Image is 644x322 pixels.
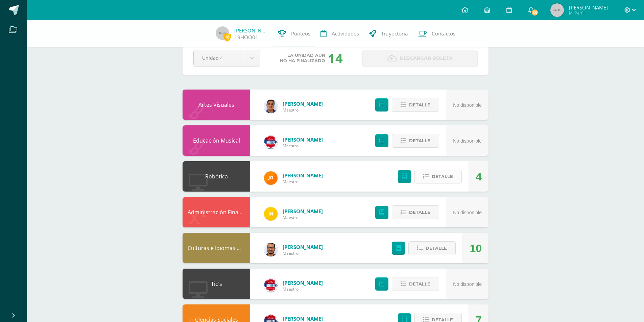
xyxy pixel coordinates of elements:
img: 30108eeae6c649a9a82bfbaad6c0d1cb.png [264,171,278,185]
a: [PERSON_NAME] [234,27,268,34]
a: Punteos [273,20,315,47]
span: No disponible [453,210,482,215]
button: Detalle [392,205,439,219]
div: Educación Musical [183,125,250,156]
span: [PERSON_NAME] [283,279,323,286]
img: 45x45 [550,3,564,17]
span: Detalle [409,278,430,290]
span: Maestro [283,107,323,113]
a: Actividades [315,20,364,47]
button: Detalle [408,241,456,255]
button: Detalle [414,170,462,183]
img: be8102e1d6aaef58604e2e488bb7b270.png [264,279,278,292]
span: Detalle [409,99,430,111]
span: Detalle [432,170,453,183]
span: No disponible [453,281,482,287]
a: Contactos [413,20,460,47]
span: Maestro [283,143,323,149]
span: Punteos [291,30,310,37]
span: Contactos [432,30,455,37]
div: Administración Financiera [183,197,250,227]
span: [PERSON_NAME] [283,136,323,143]
span: [PERSON_NAME] [569,4,608,11]
span: Trayectoria [381,30,408,37]
span: La unidad aún no ha finalizado [280,53,325,64]
button: Detalle [392,98,439,112]
div: 14 [328,49,343,67]
span: [PERSON_NAME] [283,244,323,250]
span: Detalle [409,206,430,219]
button: Detalle [392,277,439,291]
span: [PERSON_NAME] [283,172,323,179]
div: Robótica [183,161,250,192]
span: Actividades [332,30,359,37]
img: 91d43002c1e6da35fcf826c9a618326d.png [264,207,278,221]
div: Tic´s [183,269,250,299]
span: Maestro [283,215,323,220]
a: 19HOO01 [234,34,258,41]
span: [PERSON_NAME] [283,315,323,322]
span: Unidad 4 [202,50,235,66]
img: 869655365762450ab720982c099df79d.png [264,100,278,113]
span: [PERSON_NAME] [283,208,323,215]
span: Maestro [283,250,323,256]
img: dac26b60a093e0c11462deafd29d7a2b.png [264,135,278,149]
span: 34 [531,9,539,16]
div: Culturas e Idiomas Mayas [183,233,250,263]
img: 45x45 [216,26,229,40]
div: Artes Visuales [183,90,250,120]
button: Detalle [392,134,439,148]
span: Maestro [283,179,323,184]
a: Unidad 4 [194,50,260,67]
span: [PERSON_NAME] [283,100,323,107]
span: Detalle [426,242,447,254]
span: Mi Perfil [569,10,608,16]
div: 10 [470,233,482,264]
span: Maestro [283,286,323,292]
a: Trayectoria [364,20,413,47]
span: No disponible [453,138,482,144]
span: 16 [223,33,231,41]
div: 4 [476,162,482,192]
span: Descargar boleta [400,50,453,67]
img: ef34ee16907c8215cd1846037ce38107.png [264,243,278,256]
span: No disponible [453,102,482,108]
span: Detalle [409,134,430,147]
